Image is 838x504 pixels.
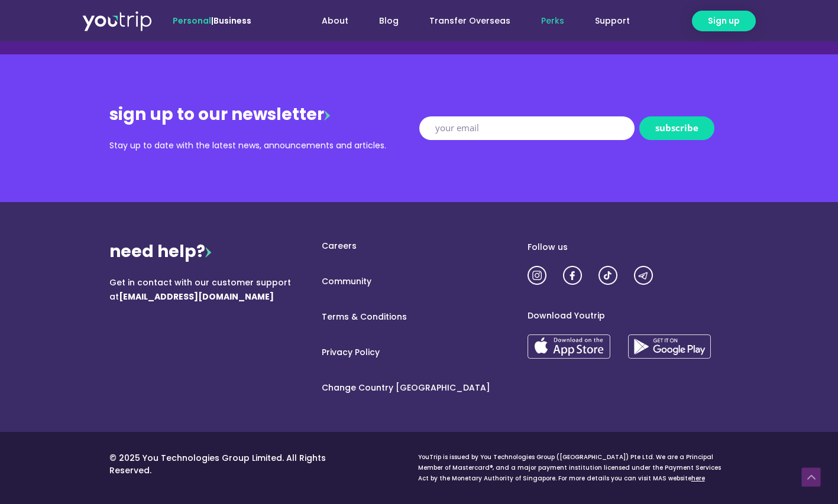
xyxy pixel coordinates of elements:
div: YouTrip is issued by You Technologies Group ([GEOGRAPHIC_DATA]) Pte Ltd. We are a Principal Membe... [418,452,729,484]
img: utrip-tg-3x.png [634,266,653,285]
a: Sign up [692,11,756,31]
span: Sign up [708,15,740,27]
a: Privacy Policy [310,346,528,359]
b: [EMAIL_ADDRESS][DOMAIN_NAME] [119,291,274,303]
img: utrip-tiktok-3x.png [598,266,617,285]
div: need help? [109,240,310,264]
span: Get in contact with our customer support at [109,277,291,303]
img: utrip-ig-3x.png [528,266,546,285]
a: here [691,474,705,483]
a: Change Country [GEOGRAPHIC_DATA] [310,382,528,394]
a: Support [580,10,645,32]
img: utrip-fb-3x.png [563,266,582,285]
a: Business [213,15,251,27]
div: Stay up to date with the latest news, announcements and articles. [109,138,419,153]
button: subscribe [639,116,714,140]
a: Careers [310,240,528,252]
a: Perks [526,10,580,32]
a: Community [310,275,528,288]
a: Terms & Conditions [310,311,528,323]
div: sign up to our newsletter [109,103,419,126]
nav: Menu [310,240,528,394]
span: subscribe [655,123,698,132]
div: Download Youtrip [528,308,729,323]
nav: Menu [283,10,645,32]
input: your email [419,116,635,140]
a: Blog [364,10,414,32]
form: New Form [419,116,729,145]
a: About [306,10,364,32]
p: © 2025 You Technologies Group Limited. All Rights Reserved. [109,452,362,477]
a: Transfer Overseas [414,10,526,32]
span: Personal [173,15,211,27]
div: Follow us [528,240,729,254]
span: | [173,15,251,27]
